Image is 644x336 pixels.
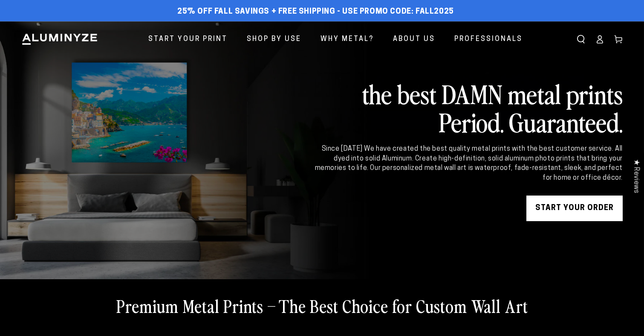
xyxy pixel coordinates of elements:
[393,33,435,46] span: About Us
[313,144,623,183] div: Since [DATE] We have created the best quality metal prints with the best customer service. All dy...
[454,33,523,46] span: Professionals
[321,33,374,46] span: Why Metal?
[448,28,529,51] a: Professionals
[142,28,234,51] a: Start Your Print
[314,28,380,51] a: Why Metal?
[116,295,528,317] h2: Premium Metal Prints – The Best Choice for Custom Wall Art
[240,28,308,51] a: Shop By Use
[628,152,644,200] div: Click to open Judge.me floating reviews tab
[21,33,98,46] img: Aluminyze
[526,196,623,221] a: START YOUR Order
[572,30,590,49] summary: Search our site
[313,79,623,136] h2: the best DAMN metal prints Period. Guaranteed.
[247,33,301,46] span: Shop By Use
[148,33,228,46] span: Start Your Print
[387,28,442,51] a: About Us
[177,7,454,17] span: 25% off FALL Savings + Free Shipping - Use Promo Code: FALL2025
